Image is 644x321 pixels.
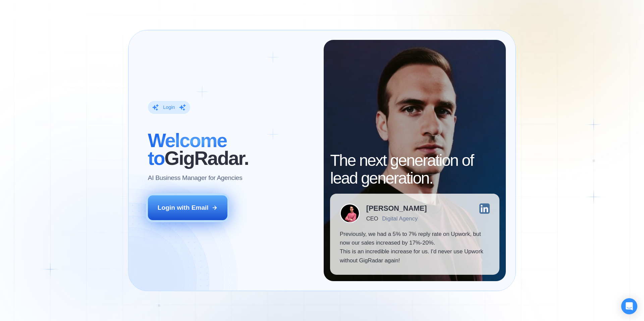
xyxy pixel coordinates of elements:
[366,205,427,212] div: [PERSON_NAME]
[158,203,209,212] div: Login with Email
[148,132,314,167] h2: ‍ GigRadar.
[382,215,418,222] div: Digital Agency
[148,195,228,220] button: Login with Email
[148,130,227,169] span: Welcome to
[163,104,175,111] div: Login
[148,174,243,182] p: AI Business Manager for Agencies
[621,298,637,314] div: Open Intercom Messenger
[330,152,499,187] h2: The next generation of lead generation.
[366,215,378,222] div: CEO
[340,230,490,265] p: Previously, we had a 5% to 7% reply rate on Upwork, but now our sales increased by 17%-20%. This ...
